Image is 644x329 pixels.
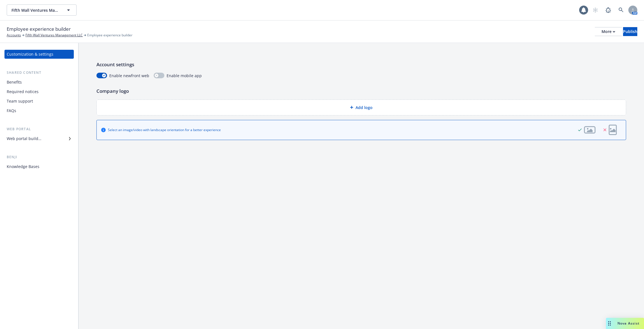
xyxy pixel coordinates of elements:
div: Web portal builder [7,134,41,143]
div: Benji [4,154,74,160]
div: Shared content [4,70,74,75]
span: Employee experience builder [7,25,71,33]
a: Team support [4,97,74,106]
button: Nova Assist [606,318,644,329]
div: Team support [7,97,33,106]
a: Fifth Wall Ventures Management LLC [25,33,83,38]
button: Publish [623,27,637,36]
a: FAQs [4,106,74,115]
button: More [595,27,622,36]
div: FAQs [7,106,16,115]
div: Add logo [96,100,626,115]
div: Drag to move [606,318,613,329]
a: Start snowing [590,4,601,16]
div: Customization & settings [7,50,53,59]
div: Web portal [4,126,74,132]
span: Enable mobile app [167,73,202,79]
a: Web portal builder [4,134,74,143]
a: Knowledge Bases [4,162,74,171]
p: Company logo [96,87,626,95]
div: More [602,27,615,36]
a: Customization & settings [4,50,74,59]
span: Enable newfront web [109,73,149,79]
div: Benefits [7,78,22,87]
p: Account settings [96,61,626,68]
div: Required notices [7,87,39,96]
button: Fifth Wall Ventures Management LLC [7,4,77,16]
a: Search [615,4,627,16]
div: Select an image/video with landscape orientation for a better experience [108,127,221,132]
a: Required notices [4,87,74,96]
div: Knowledge Bases [7,162,39,171]
a: Benefits [4,78,74,87]
a: Accounts [7,33,21,38]
div: Publish [623,27,637,36]
span: Nova Assist [617,321,640,326]
span: Fifth Wall Ventures Management LLC [11,7,60,13]
span: Add logo [356,105,373,110]
a: Report a Bug [603,4,614,16]
span: Employee experience builder [87,33,132,38]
